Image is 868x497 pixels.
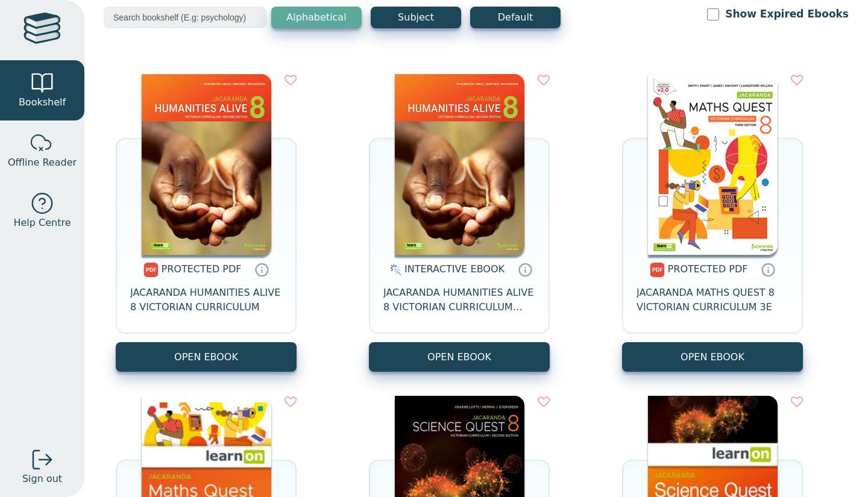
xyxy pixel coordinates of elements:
[104,7,266,28] input: Search bookshelf (E.g: psychology)
[13,216,71,230] span: Help Centre
[130,286,282,314] span: JACARANDA HUMANITIES ALIVE 8 VICTORIAN CURRICULUM
[518,262,532,277] a: Interactive eBooks are accessed online via the publisher’s portal. They contain interactive resou...
[143,263,159,277] img: pdf.svg
[725,7,849,22] label: Show Expired Ebooks
[369,342,550,372] button: OPEN EBOOK
[22,472,62,486] span: Sign out
[19,95,66,110] span: Bookshelf
[395,74,524,255] img: bee2d5d4-7b91-e911-a97e-0272d098c78b.jpg
[383,286,535,314] span: JACARANDA HUMANITIES ALIVE 8 VICTORIAN CURRICULUM LEARNON EBOOK 2E
[650,263,665,277] img: pdf.svg
[637,286,788,314] span: JACARANDA MATHS QUEST 8 VICTORIAN CURRICULUM 3E
[668,263,748,275] span: PROTECTED PDF
[622,342,803,372] a: OPEN EBOOK
[386,263,401,277] img: interactive.svg
[271,7,362,28] button: Alphabetical
[116,342,297,372] a: OPEN EBOOK
[8,155,77,170] span: Offline Reader
[142,74,271,255] img: fd6ec0a3-0a3f-41a6-9827-6919d69b8780.jpg
[761,262,775,277] a: Protected PDFs cannot be printed, copied or shared. They can be accessed online through Education...
[648,74,778,255] img: 8d785318-ed67-46da-8c3e-fa495969716c.png
[404,263,505,275] span: INTERACTIVE EBOOK
[470,7,561,28] button: Default
[162,263,242,275] span: PROTECTED PDF
[254,262,269,277] a: Protected PDFs cannot be printed, copied or shared. They can be accessed online through Education...
[371,7,461,28] button: Subject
